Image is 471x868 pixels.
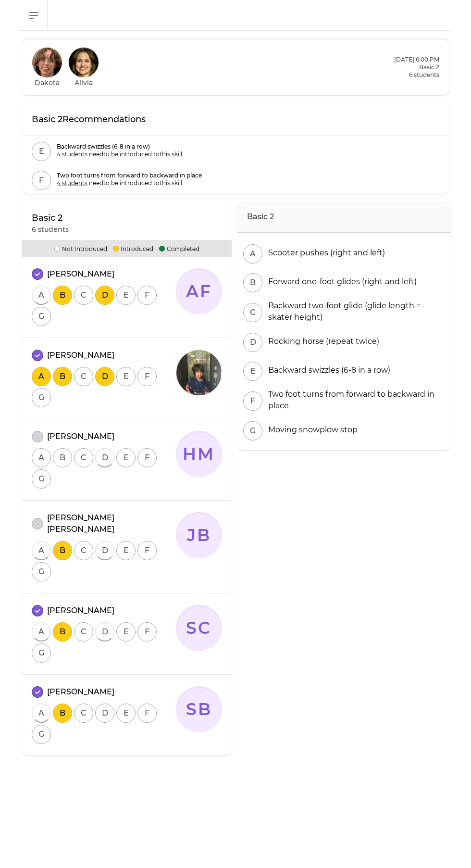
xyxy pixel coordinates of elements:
[57,172,202,179] p: Two foot turns from forward to backward in place
[47,350,114,361] p: [PERSON_NAME]
[53,448,72,467] button: B
[394,63,439,71] h2: Basic 2
[243,333,262,352] button: D
[95,367,114,386] button: D
[32,725,51,744] button: G
[137,704,157,723] button: F
[32,171,51,190] button: F
[32,518,43,529] button: attendance
[116,704,136,723] button: E
[113,244,153,253] p: Introduced
[32,622,51,642] button: A
[243,362,262,381] button: E
[32,268,43,280] button: attendance
[74,448,93,467] button: C
[183,444,215,464] text: HM
[32,431,43,442] button: attendance
[32,142,51,161] button: E
[95,448,114,467] button: D
[32,307,51,326] button: G
[74,286,93,305] button: C
[116,448,136,467] button: E
[57,143,182,151] p: Backward swizzles (6-8 in a row)
[47,512,176,535] p: [PERSON_NAME] [PERSON_NAME]
[95,286,114,305] button: D
[95,622,114,642] button: D
[53,367,72,386] button: B
[264,336,379,347] div: Rocking horse (repeat twice)
[32,350,43,361] button: attendance
[74,78,93,88] h1: Alivia
[264,389,445,412] div: Two foot turns from forward to backward in place
[264,300,445,323] div: Backward two-foot glide (glide length = skater height)
[186,699,212,719] text: SB
[32,605,43,616] button: attendance
[116,541,136,560] button: E
[47,605,114,616] p: [PERSON_NAME]
[53,622,72,642] button: B
[264,247,385,259] div: Scooter pushes (right and left)
[137,622,157,642] button: F
[57,179,87,187] span: 4 students
[32,113,146,126] p: Basic 2 Recommendations
[32,286,51,305] button: A
[186,281,212,302] text: AF
[243,421,262,440] button: G
[237,201,451,233] h2: Basic 2
[186,525,211,545] text: JB
[53,286,72,305] button: B
[159,244,199,253] p: Completed
[32,562,51,581] button: G
[32,541,51,560] button: A
[57,151,182,158] p: need to be introduced to this skill
[32,448,51,467] button: A
[394,56,439,63] h2: [DATE] 6:00 PM
[57,151,87,158] span: 4 students
[137,448,157,467] button: F
[53,704,72,723] button: B
[137,286,157,305] button: F
[74,622,93,642] button: C
[264,365,390,376] div: Backward swizzles (6-8 in a row)
[32,367,51,386] button: A
[35,78,60,88] h1: Dakota
[32,704,51,723] button: A
[243,244,262,264] button: A
[243,273,262,292] button: B
[116,286,136,305] button: E
[243,303,262,322] button: C
[53,541,72,560] button: B
[116,367,136,386] button: E
[54,244,107,253] p: Not Introduced
[47,431,114,442] p: [PERSON_NAME]
[116,622,136,642] button: E
[137,541,157,560] button: F
[243,391,262,411] button: F
[264,276,417,288] div: Forward one-foot glides (right and left)
[32,686,43,698] button: attendance
[47,686,114,698] p: [PERSON_NAME]
[74,541,93,560] button: C
[264,424,358,436] div: Moving snowplow stop
[394,71,439,79] p: 6 students
[95,704,114,723] button: D
[74,367,93,386] button: C
[47,268,114,280] p: [PERSON_NAME]
[186,618,212,638] text: SC
[32,225,69,234] p: 6 students
[95,541,114,560] button: D
[32,388,51,407] button: G
[137,367,157,386] button: F
[32,211,69,225] p: Basic 2
[32,469,51,489] button: G
[74,704,93,723] button: C
[57,179,202,187] p: need to be introduced to this skill
[32,643,51,663] button: G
